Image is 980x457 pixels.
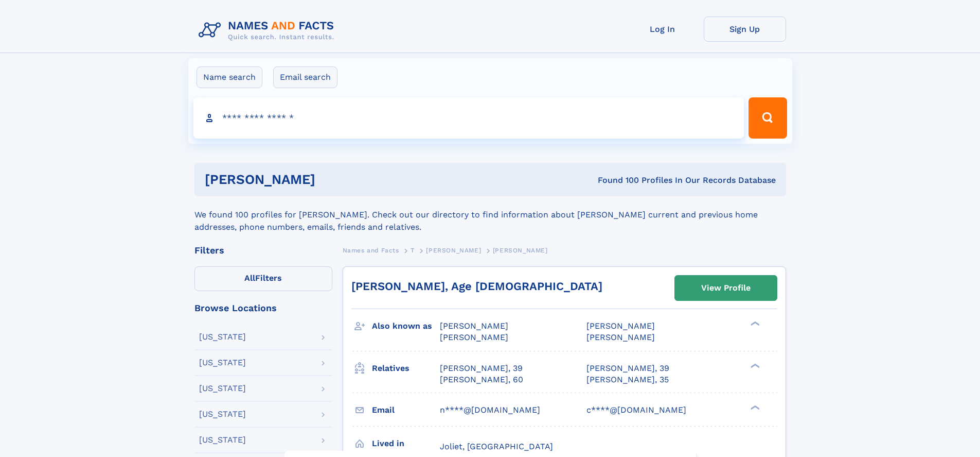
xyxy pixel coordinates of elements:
[440,332,508,342] span: [PERSON_NAME]
[440,363,523,374] a: [PERSON_NAME], 39
[372,435,440,452] h3: Lived in
[748,404,760,411] div: ❯
[372,317,440,335] h3: Also known as
[194,266,332,291] label: Filters
[197,66,262,88] label: Name search
[194,303,332,313] div: Browse Locations
[586,332,655,342] span: [PERSON_NAME]
[586,321,655,331] span: [PERSON_NAME]
[456,175,776,186] div: Found 100 Profiles In Our Records Database
[426,247,481,254] span: [PERSON_NAME]
[701,276,751,300] div: View Profile
[372,401,440,419] h3: Email
[343,244,399,257] a: Names and Facts
[411,247,415,254] span: T
[194,246,332,255] div: Filters
[493,247,548,254] span: [PERSON_NAME]
[194,196,786,233] div: We found 100 profiles for [PERSON_NAME]. Check out our directory to find information about [PERSO...
[586,374,669,385] a: [PERSON_NAME], 35
[749,97,787,139] button: Search Button
[199,384,246,393] div: [US_STATE]
[440,442,553,451] span: Joliet, [GEOGRAPHIC_DATA]
[440,374,523,385] a: [PERSON_NAME], 60
[675,276,777,300] a: View Profile
[372,360,440,377] h3: Relatives
[748,320,760,327] div: ❯
[426,244,481,257] a: [PERSON_NAME]
[621,16,704,42] a: Log In
[440,321,508,331] span: [PERSON_NAME]
[199,359,246,367] div: [US_STATE]
[273,66,337,88] label: Email search
[244,273,255,283] span: All
[205,173,457,186] h1: [PERSON_NAME]
[194,16,343,44] img: Logo Names and Facts
[586,363,669,374] a: [PERSON_NAME], 39
[704,16,786,42] a: Sign Up
[199,410,246,418] div: [US_STATE]
[411,244,415,257] a: T
[193,97,744,139] input: search input
[748,362,760,369] div: ❯
[351,280,602,293] a: [PERSON_NAME], Age [DEMOGRAPHIC_DATA]
[199,333,246,341] div: [US_STATE]
[199,436,246,444] div: [US_STATE]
